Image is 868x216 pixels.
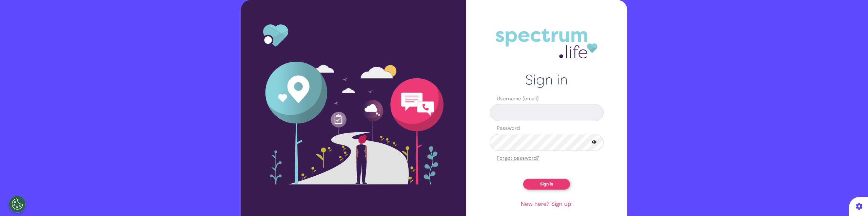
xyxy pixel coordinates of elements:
[497,95,604,103] label: Username (email)
[497,155,539,161] a: Forgot password?
[496,29,597,58] img: logo-spectrum-life.svg
[497,124,604,132] label: Password
[523,179,570,190] button: Sign in
[9,196,26,213] button: Open Preferences
[263,24,288,46] img: default-asset.svg
[521,200,573,208] a: New here? Sign up!
[480,72,614,88] h2: Sign in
